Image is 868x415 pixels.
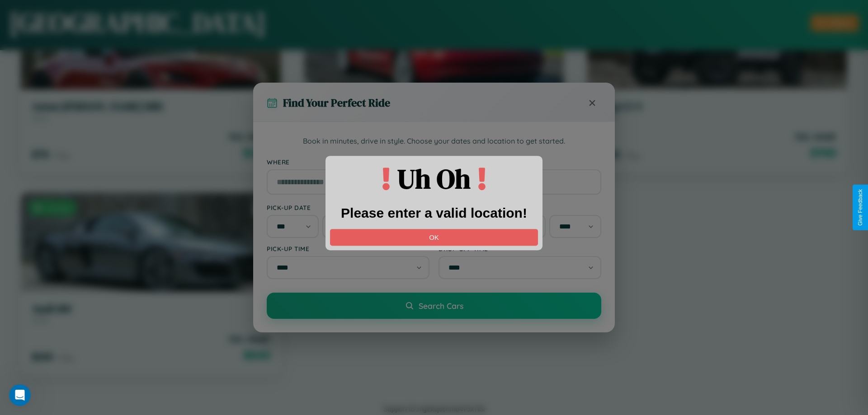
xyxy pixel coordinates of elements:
[439,245,601,252] label: Drop-off Time
[439,204,601,211] label: Drop-off Date
[267,158,601,166] label: Where
[267,245,429,252] label: Pick-up Time
[267,204,429,211] label: Pick-up Date
[419,301,463,311] span: Search Cars
[283,95,390,110] h3: Find Your Perfect Ride
[267,135,601,147] p: Book in minutes, drive in style. Choose your dates and location to get started.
